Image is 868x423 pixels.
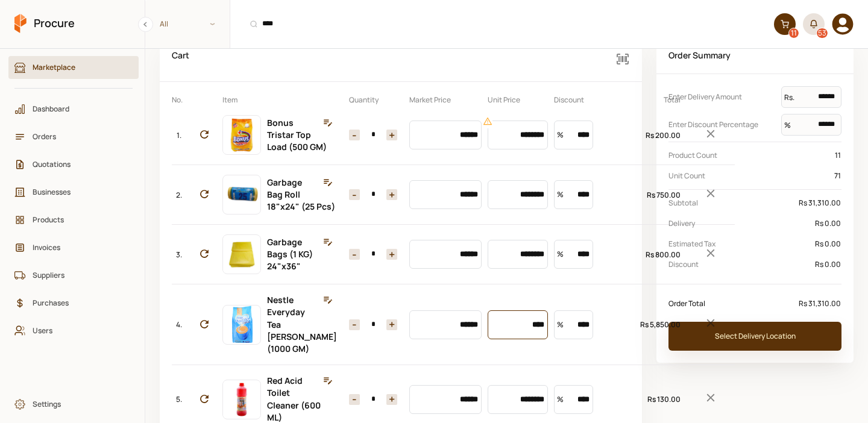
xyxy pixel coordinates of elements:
[172,284,735,365] div: 4.Nestle Everyday Tea [PERSON_NAME] (1000 GM)Rs 5,850.00Remove Item
[386,249,397,260] button: Decrease item quantity
[554,94,614,105] p: Discount
[488,94,548,105] p: Unit Price
[668,91,781,102] p: Enter Delivery Amount
[267,117,327,152] a: Bonus Tristar Top Load (500 GM)
[177,130,181,141] span: 1.
[349,189,360,200] button: Increase item quantity
[668,114,841,136] div: Enter Discount Percentage
[33,214,123,225] span: Products
[8,236,139,259] a: Invoices
[33,398,123,410] span: Settings
[386,189,397,200] button: Decrease item quantity
[620,393,681,405] div: Rs 130.00
[360,189,386,200] input: 2 Items
[33,297,123,309] span: Purchases
[349,130,360,140] button: Increase item quantity
[343,94,403,105] p: Quantity
[668,237,841,251] div: Estimated Tax
[8,98,139,121] a: Dashboard
[319,176,337,189] button: Edit Note
[687,386,735,412] button: Remove Item
[14,14,75,34] a: Procure
[834,148,841,163] div: 11
[33,269,123,281] span: Suppliers
[668,169,841,183] div: Unit Count
[160,18,168,30] span: All
[349,319,360,330] button: Increase item quantity
[319,116,337,130] button: Edit Note
[668,258,814,270] p: Discount
[557,180,564,209] span: %
[784,87,794,108] span: Rs.
[8,181,139,204] a: Businesses
[33,158,123,170] span: Quotations
[172,164,735,224] div: 2.Garbage Bag Roll 18"x24" (25 Pcs)Rs 750.00Remove Item
[360,249,386,260] input: 2 Items
[668,86,841,108] div: Enter Delivery Amount
[817,28,828,38] div: 53
[267,375,321,423] a: Red Acid Toilet Cleaner (600 ML)
[8,153,139,176] a: Quotations
[349,249,360,260] button: Increase item quantity
[33,61,123,73] span: Marketplace
[319,293,337,307] button: Edit Note
[8,319,139,342] a: Users
[834,169,841,183] div: 71
[557,240,564,269] span: %
[687,242,735,268] button: Remove Item
[145,14,230,34] span: All
[267,294,337,354] a: Nestle Everyday Tea [PERSON_NAME] (1000 GM)
[798,196,841,210] div: Rs 31,310.00
[349,394,360,405] button: Increase item quantity
[774,13,796,35] a: 11
[172,105,735,164] div: 1.Bonus Tristar Top Load (500 GM)Rs 200.00Remove Item
[557,310,564,339] span: %
[668,196,841,210] div: Subtotal
[34,16,75,31] span: Procure
[620,319,681,330] div: Rs 5,850.00
[386,394,397,405] button: Decrease item quantity
[784,114,791,136] span: %
[668,257,841,272] div: Discount
[620,249,681,260] div: Rs 800.00
[8,56,139,79] a: Marketplace
[656,37,854,74] h2: Order Summary
[172,94,186,105] p: No.
[237,9,767,39] input: Products, Businesses, Users, Suppliers, Orders, and Purchases
[668,119,781,130] p: Enter Discount Percentage
[8,125,139,148] a: Orders
[176,189,182,201] span: 2.
[668,148,841,163] div: Product Count
[360,394,386,405] input: 1 Items
[668,197,798,208] p: Subtotal
[803,13,825,35] button: 53
[33,131,123,142] span: Orders
[668,296,841,311] div: Order Total
[176,319,182,330] span: 4.
[620,130,681,141] div: Rs 200.00
[668,216,841,231] div: Delivery
[8,393,139,416] a: Settings
[176,393,182,405] span: 5.
[668,170,834,181] p: Unit Count
[222,94,261,105] p: Item
[386,130,397,140] button: Decrease item quantity
[176,249,182,260] span: 3.
[668,149,834,161] p: Product Count
[798,296,841,311] div: Rs 31,310.00
[386,319,397,330] button: Decrease item quantity
[33,242,123,253] span: Invoices
[267,236,313,272] a: Garbage Bags (1 KG) 24"x36"
[8,264,139,287] a: Suppliers
[620,189,681,201] div: Rs 750.00
[668,218,814,229] p: Delivery
[267,177,335,212] a: Garbage Bag Roll 18"x24" (25 Pcs)
[319,374,337,387] button: Edit Note
[814,257,841,272] div: Rs 0.00
[33,186,123,198] span: Businesses
[687,182,735,208] button: Remove Item
[8,292,139,315] a: Purchases
[814,237,841,251] div: Rs 0.00
[668,322,841,351] button: Select Delivery Location
[167,45,606,74] div: Cart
